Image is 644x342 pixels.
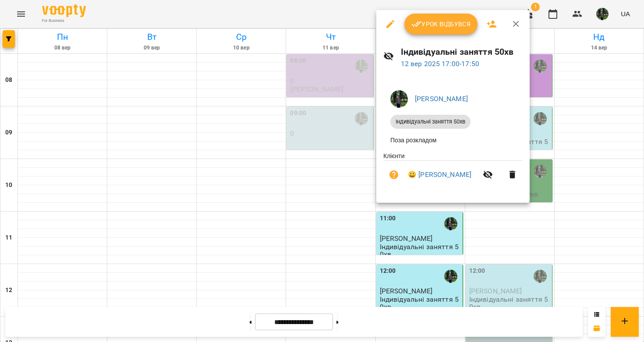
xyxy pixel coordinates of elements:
a: 😀 [PERSON_NAME] [408,169,471,180]
img: 295700936d15feefccb57b2eaa6bd343.jpg [390,90,408,108]
span: Урок відбувся [411,19,471,29]
button: Візит ще не сплачено. Додати оплату? [383,164,404,185]
li: Поза розкладом [383,132,523,148]
ul: Клієнти [383,152,523,192]
a: 12 вер 2025 17:00-17:50 [401,60,479,68]
button: Урок відбувся [404,14,478,35]
a: [PERSON_NAME] [415,95,468,103]
span: Індивідуальні заняття 50хв [390,118,471,126]
h6: Індивідуальні заняття 50хв [401,45,523,59]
